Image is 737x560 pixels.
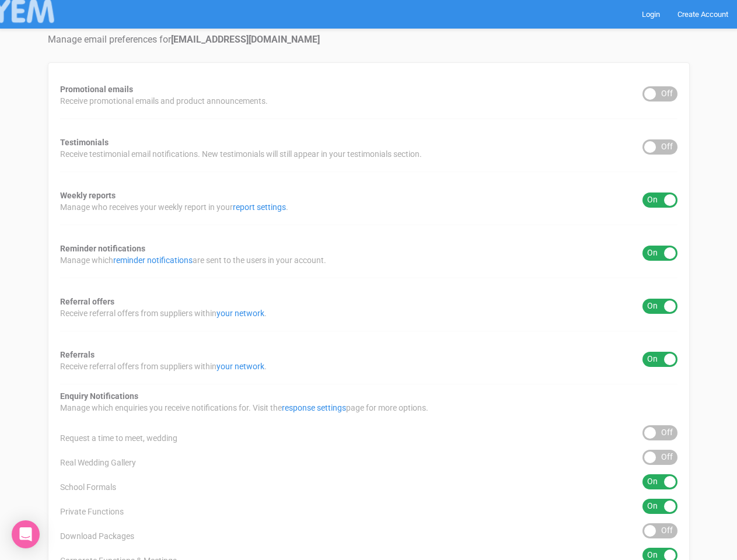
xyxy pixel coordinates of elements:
[60,254,326,266] span: Manage which are sent to the users in your account.
[12,520,40,548] div: Open Intercom Messenger
[60,457,136,468] span: Real Wedding Gallery
[60,530,134,542] span: Download Packages
[60,297,114,306] strong: Referral offers
[171,34,320,45] strong: [EMAIL_ADDRESS][DOMAIN_NAME]
[216,362,264,371] a: your network
[60,432,177,444] span: Request a time to meet, wedding
[60,481,116,493] span: School Formals
[233,202,286,212] a: report settings
[60,244,145,253] strong: Reminder notifications
[113,256,193,265] a: reminder notifications
[60,201,288,213] span: Manage who receives your weekly report in your .
[60,350,95,359] strong: Referrals
[216,309,264,318] a: your network
[60,506,124,517] span: Private Functions
[60,360,267,372] span: Receive referral offers from suppliers within .
[60,85,133,94] strong: Promotional emails
[60,95,268,107] span: Receive promotional emails and product announcements.
[60,191,116,200] strong: Weekly reports
[60,402,428,414] span: Manage which enquiries you receive notifications for. Visit the page for more options.
[60,307,267,319] span: Receive referral offers from suppliers within .
[48,34,690,45] h4: Manage email preferences for
[282,403,346,412] a: response settings
[60,138,109,147] strong: Testimonials
[60,391,138,401] strong: Enquiry Notifications
[60,148,422,160] span: Receive testimonial email notifications. New testimonials will still appear in your testimonials ...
